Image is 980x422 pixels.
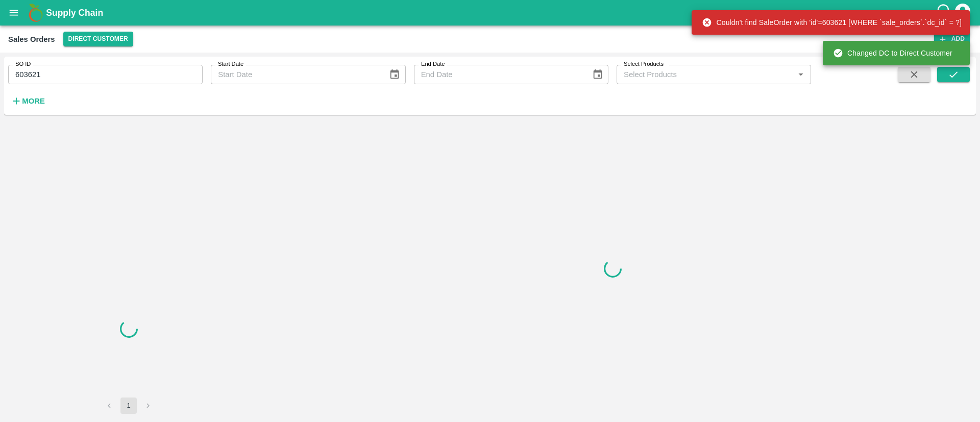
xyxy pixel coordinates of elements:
button: Choose date [588,65,607,84]
div: Sales Orders [8,33,55,46]
div: Changed DC to Direct Customer [833,44,952,62]
input: Enter SO ID [8,65,203,84]
button: More [8,92,47,110]
button: Open [794,68,807,81]
button: Select DC [63,32,133,46]
div: account of current user [953,2,972,23]
img: logo [26,3,46,23]
input: Select Products [620,68,791,81]
strong: More [22,97,45,105]
b: Supply Chain [46,8,103,18]
button: open drawer [2,1,26,24]
div: Couldn't find SaleOrder with 'id'=603621 [WHERE `sale_orders`.`dc_id` = ?] [702,13,962,32]
button: Choose date [385,65,404,84]
label: End Date [421,60,445,68]
label: Select Products [624,60,664,68]
label: Start Date [218,60,243,68]
button: page 1 [120,398,137,414]
nav: pagination navigation [100,398,158,414]
div: customer-support [936,4,953,22]
label: SO ID [15,60,31,68]
input: Start Date [211,65,381,84]
a: Supply Chain [46,6,936,20]
input: End Date [414,65,584,84]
